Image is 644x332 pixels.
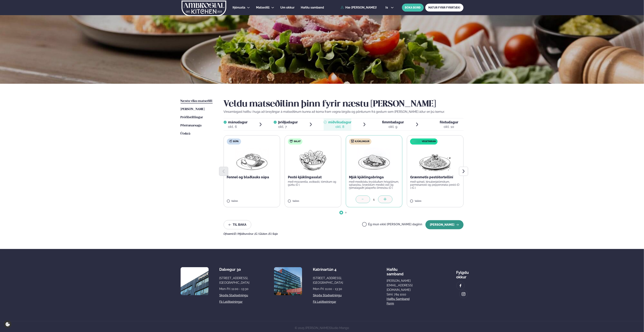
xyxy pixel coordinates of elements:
p: Pestó kjúklingasalat [288,175,338,179]
div: okt. 6 [228,124,248,129]
span: fimmtudagur [382,120,404,124]
p: Vinsamlegast hafðu í huga að breytingar á matseðlinum kunna að koma fram vegna birgða og pöntunum... [224,110,464,114]
div: 1 [370,197,378,202]
img: Spagetti.png [418,148,452,172]
a: Fá leiðbeiningar [219,300,243,304]
a: Hafðu samband [301,5,324,10]
img: Chicken-breast.png [357,148,391,172]
span: Go to slide 2 [345,212,347,213]
span: Súpa [233,140,239,143]
button: Next slide [459,167,468,176]
span: þriðjudagur [278,120,298,124]
p: Mjúk kjúklingabringa [349,175,399,179]
img: chicken.svg [351,140,354,143]
button: Previous slide [219,167,228,176]
span: föstudagur [440,120,458,124]
a: [PERSON_NAME][EMAIL_ADDRESS][DOMAIN_NAME] [387,279,413,292]
a: Hafðu samband form [387,297,413,306]
div: okt. 9 [382,124,404,129]
img: image alt [274,267,302,295]
div: [STREET_ADDRESS], [GEOGRAPHIC_DATA] [219,276,249,285]
span: miðvikudagur [328,120,351,124]
span: (S ) Soja [269,232,278,235]
p: með mexíkósku krydduðum hrísgrjónum, salsasósu, bræddum mexíkó osti og rjómalagaðri jalapeño-lime... [349,180,399,189]
a: [PERSON_NAME] [181,107,205,112]
a: Næstu viku matseðill [181,99,213,103]
div: okt. 8 [328,124,351,129]
div: okt. 10 [440,124,458,129]
img: image alt [461,292,466,296]
a: Útskrá [181,132,190,136]
a: MATUR FYRIR FYRIRTÆKI [425,4,464,12]
img: logo [181,1,227,16]
a: Matseðill [256,5,270,10]
span: Næstu viku matseðill [181,99,213,103]
img: Salad.png [296,148,330,172]
img: soup.svg [229,140,232,143]
p: Sími: 784 1010 [387,292,413,297]
a: image alt [460,290,468,298]
span: Prófílstillingar [181,116,203,119]
span: Pöntunarsaga [181,124,202,127]
button: is [382,6,397,9]
span: (D ) Mjólkurvörur , [234,232,255,235]
img: salad.svg [290,140,293,143]
img: image alt [458,284,463,288]
span: mánudagur [228,120,248,124]
button: Til baka [224,220,251,229]
img: Soup.png [235,148,269,172]
span: Útskrá [181,132,190,135]
button: BÓKA BORÐ [402,4,424,12]
span: [PERSON_NAME] [181,108,205,111]
span: Þjónusta [233,6,245,9]
p: með spínati, kirsuberjatómötum, parmesanosti og pepperonata-pestó (D ) (G ) [410,180,460,189]
span: Matseðill [256,6,270,9]
span: Salat [294,140,301,143]
button: [PERSON_NAME] [425,220,464,229]
span: is [385,6,389,9]
a: image alt [457,282,465,290]
a: Cookie settings [4,320,12,328]
span: Hafðu samband [387,264,403,276]
p: Fennel og blaðlauks súpa [227,175,277,179]
p: Grænmetis pestótortellíní [410,175,460,179]
img: image alt [181,267,209,295]
img: icon [411,140,421,143]
div: Mon-Fri: 11:00 - 13:30 [313,287,343,291]
a: Þjónusta [233,5,245,10]
div: Mon-Fri: 11:00 - 13:30 [219,287,249,291]
span: Vegetarian [422,140,436,143]
div: Ofnæmi: [224,232,464,235]
h2: Veldu matseðilinn þinn fyrir næstu [PERSON_NAME] [224,99,464,110]
a: Skoða staðsetningu [219,293,248,298]
span: Um okkur [280,6,295,9]
p: með mozzarella, avókadó, tómötum og gúrku (D ) [288,180,338,186]
div: Katrínartún 4 [313,267,343,272]
span: Kjúklingur [355,140,370,143]
a: Pöntunarsaga [181,123,202,128]
span: (G ) Glúten , [255,232,269,235]
div: okt. 7 [278,124,298,129]
a: Skoða staðsetningu [313,293,342,298]
a: Fá leiðbeiningar [313,300,336,304]
a: Um okkur [280,5,295,10]
a: Hæ [PERSON_NAME]! [341,6,377,9]
a: Studio Mango [330,326,349,330]
div: Dalvegur 30 [219,267,249,272]
span: © 2025 [PERSON_NAME] [295,326,349,330]
div: Fylgdu okkur [456,267,469,279]
a: Prófílstillingar [181,115,203,120]
span: Go to slide 1 [341,212,342,213]
span: Hafðu samband [301,6,324,9]
div: [STREET_ADDRESS], [GEOGRAPHIC_DATA] [313,276,343,285]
